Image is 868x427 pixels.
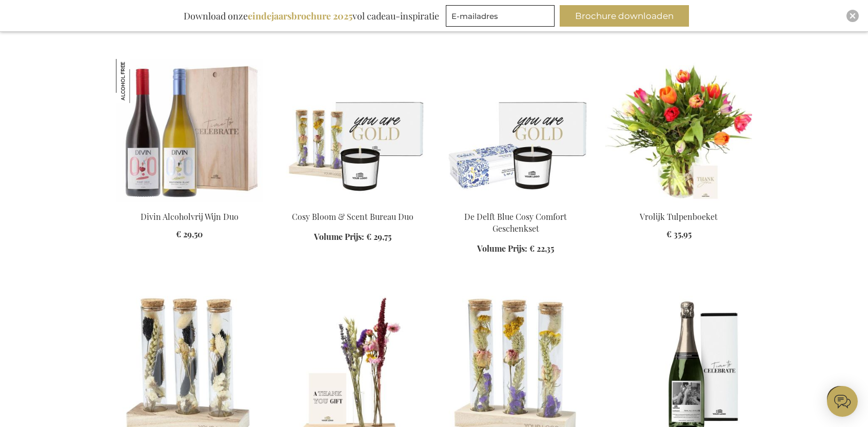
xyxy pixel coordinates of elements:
div: Download onze vol cadeau-inspiratie [179,5,444,27]
form: marketing offers and promotions [446,5,558,30]
span: € 22,35 [529,243,554,254]
iframe: belco-activator-frame [827,386,858,417]
button: Brochure downloaden [560,5,689,27]
span: Volume Prijs: [314,231,364,242]
img: Delft's Cosy Comfort Gift Set [442,59,589,202]
img: Cheerful Tulip Flower Bouquet [605,59,752,202]
b: eindejaarsbrochure 2025 [248,10,352,22]
a: Delft's Cosy Comfort Gift Set [442,198,589,208]
div: Close [846,10,859,22]
span: Volume Prijs: [477,243,527,254]
img: Divin Non-Alcoholic Wine Duo [116,59,263,202]
a: Volume Prijs: € 29,75 [314,231,391,243]
a: Divin Alcoholvrij Wijn Duo [141,211,239,222]
span: € 29,75 [366,231,391,242]
a: The Bloom & Scent Cosy Desk Duo [279,198,426,208]
a: Cheerful Tulip Flower Bouquet [605,198,752,208]
img: The Bloom & Scent Cosy Desk Duo [279,59,426,202]
a: Volume Prijs: € 22,35 [477,243,554,255]
span: € 35,95 [666,229,692,239]
a: De Delft Blue Cosy Comfort Geschenkset [464,211,567,234]
a: Divin Non-Alcoholic Wine Duo Divin Alcoholvrij Wijn Duo [116,198,263,208]
img: Close [850,13,856,19]
img: Divin Alcoholvrij Wijn Duo [116,59,160,103]
input: E-mailadres [446,5,555,27]
a: Cosy Bloom & Scent Bureau Duo [292,211,413,222]
span: € 29,50 [176,229,203,239]
a: Vrolijk Tulpenboeket [640,211,718,222]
